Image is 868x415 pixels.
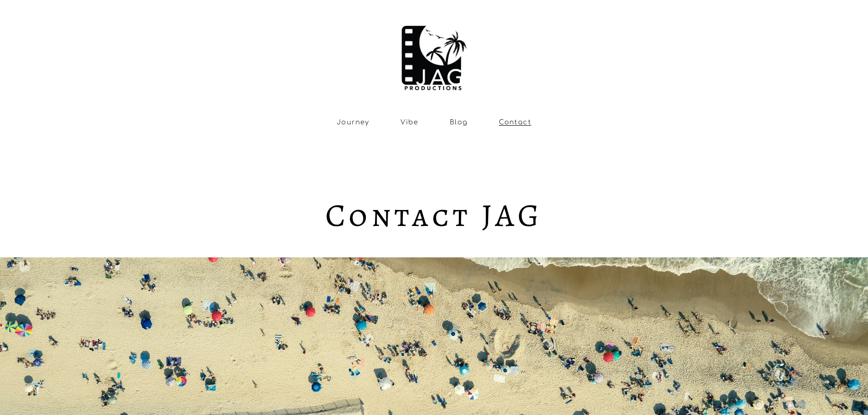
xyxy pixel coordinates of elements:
h1: Contact JAG [303,201,565,230]
img: NJ Wedding Videographer | JAG Productions [398,17,470,93]
a: Blog [450,118,468,126]
a: Journey [337,118,370,126]
a: Vibe [401,118,418,126]
a: Contact [499,118,531,126]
